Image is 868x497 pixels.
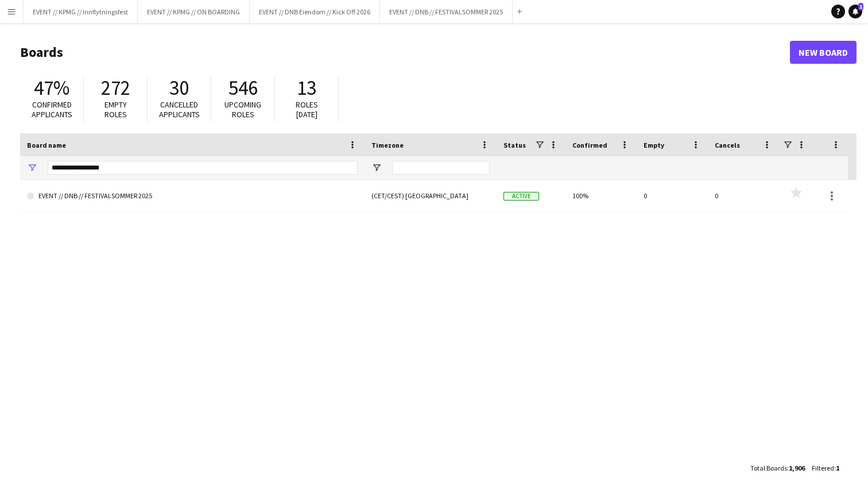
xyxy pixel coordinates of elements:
[32,99,72,120] span: Confirmed applicants
[101,75,130,101] span: 272
[644,141,664,149] span: Empty
[27,141,66,149] span: Board name
[848,5,862,18] a: 1
[20,44,790,61] h1: Boards
[24,1,138,23] button: EVENT // KPMG // Innflytningsfest
[159,99,200,120] span: Cancelled applicants
[138,1,250,23] button: EVENT // KPMG // ON BOARDING
[365,180,497,211] div: (CET/CEST) [GEOGRAPHIC_DATA]
[750,464,787,472] span: Total Boards
[503,192,539,201] span: Active
[789,464,805,472] span: 1,906
[297,75,316,101] span: 13
[27,163,37,173] button: Open Filter Menu
[858,3,863,10] span: 1
[104,99,127,120] span: Empty roles
[34,75,69,101] span: 47%
[812,464,834,472] span: Filtered
[503,141,526,149] span: Status
[790,41,857,64] a: New Board
[565,180,637,211] div: 100%
[371,141,404,149] span: Timezone
[250,1,380,23] button: EVENT // DNB Eiendom // Kick Off 2026
[750,457,805,479] div: :
[715,141,740,149] span: Cancels
[371,163,382,173] button: Open Filter Menu
[48,161,358,175] input: Board name Filter Input
[812,457,839,479] div: :
[224,99,261,120] span: Upcoming roles
[169,75,189,101] span: 30
[572,141,607,149] span: Confirmed
[27,180,358,212] a: EVENT // DNB // FESTIVALSOMMER 2025
[637,180,708,211] div: 0
[228,75,258,101] span: 546
[380,1,513,23] button: EVENT // DNB // FESTIVALSOMMER 2025
[708,180,779,211] div: 0
[836,464,839,472] span: 1
[296,99,318,120] span: Roles [DATE]
[392,161,490,175] input: Timezone Filter Input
